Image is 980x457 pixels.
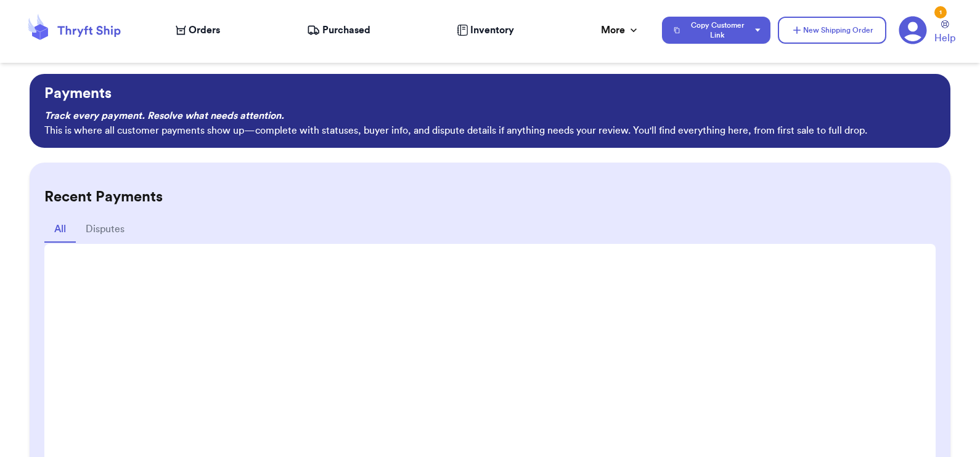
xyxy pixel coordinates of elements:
div: 1 [934,6,947,18]
div: More [601,23,640,38]
a: Orders [176,23,220,38]
button: Copy Customer Link [662,17,770,44]
button: All [44,217,76,243]
button: New Shipping Order [778,17,886,44]
a: Purchased [307,23,370,38]
span: Purchased [322,23,370,38]
span: Orders [189,23,220,38]
button: Disputes [76,217,134,243]
p: Track every payment. Resolve what needs attention. [44,108,936,123]
p: This is where all customer payments show up—complete with statuses, buyer info, and dispute detai... [44,123,936,138]
a: 1 [899,16,927,44]
p: Payments [44,84,936,103]
h2: Recent Payments [44,187,936,207]
a: Help [934,20,955,46]
a: Inventory [457,23,514,38]
span: Inventory [470,23,514,38]
span: Help [934,31,955,46]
